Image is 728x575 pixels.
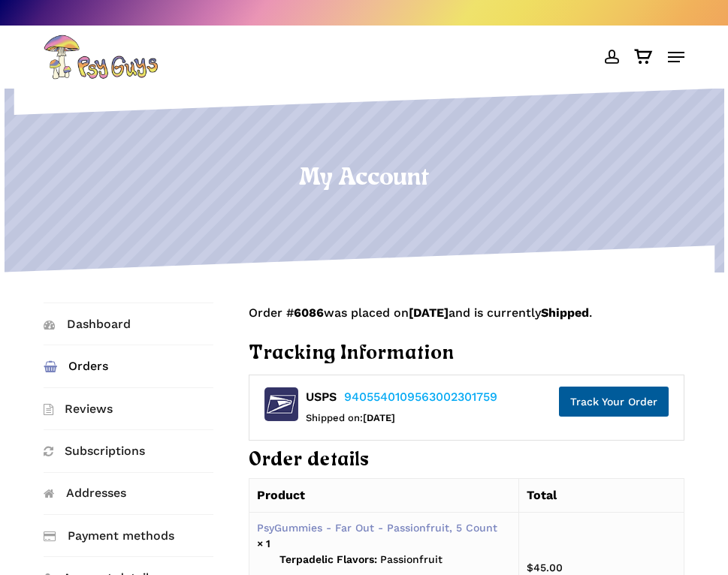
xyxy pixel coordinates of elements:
th: Total [518,479,684,513]
mark: 6086 [294,306,324,320]
p: Order # was placed on and is currently . [249,303,684,342]
img: usps.png [264,387,298,421]
a: Navigation Menu [668,50,684,65]
strong: × 1 [257,537,270,549]
h2: Tracking Information [249,342,684,367]
strong: USPS [306,390,337,404]
a: Addresses [44,473,213,514]
a: Subscriptions [44,430,213,471]
strong: Terpadelic Flavors: [279,552,377,567]
a: Dashboard [44,303,213,345]
a: 9405540109563002301759 [344,390,497,404]
mark: [DATE] [409,306,449,320]
bdi: 45.00 [527,561,563,573]
th: Product [249,479,519,513]
div: Shipped on: [306,408,497,429]
strong: [DATE] [363,412,395,423]
a: Track Your Order [559,387,669,417]
a: Orders [44,345,213,387]
mark: Shipped [541,306,589,320]
img: PsyGuys [44,35,158,80]
a: Reviews [44,388,213,429]
a: PsyGummies - Far Out - Passionfruit, 5 Count [257,522,497,534]
a: Payment methods [44,515,213,556]
a: Cart [627,35,660,80]
span: $ [527,561,533,573]
h2: Order details [249,448,684,474]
